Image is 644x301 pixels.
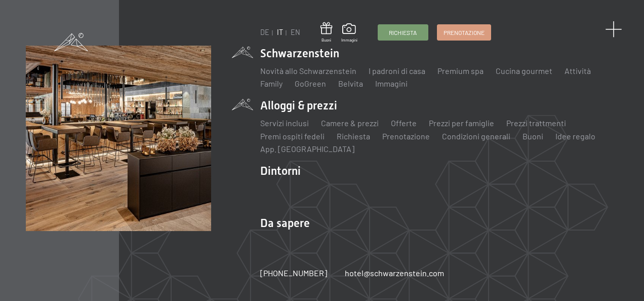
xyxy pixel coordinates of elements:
[555,131,595,141] a: Idee regalo
[277,28,283,36] a: IT
[369,66,425,76] a: I padroni di casa
[341,23,357,43] a: Immagini
[295,79,326,88] a: GoGreen
[565,66,591,76] a: Attività
[260,28,269,36] a: DE
[320,22,332,43] a: Buoni
[345,268,444,279] a: hotel@schwarzenstein.com
[506,118,566,128] a: Prezzi trattmenti
[260,79,283,88] a: Family
[260,118,309,128] a: Servizi inclusi
[437,66,484,76] a: Premium spa
[337,131,370,141] a: Richiesta
[260,66,356,76] a: Novità allo Schwarzenstein
[291,28,300,36] a: EN
[496,66,552,76] a: Cucina gourmet
[382,131,430,141] a: Prenotazione
[444,28,485,37] span: Prenotazione
[442,131,510,141] a: Condizioni generali
[429,118,494,128] a: Prezzi per famiglie
[260,268,327,278] span: [PHONE_NUMBER]
[375,79,408,88] a: Immagini
[391,118,417,128] a: Offerte
[341,37,357,43] span: Immagini
[260,144,354,154] a: App. [GEOGRAPHIC_DATA]
[321,118,379,128] a: Camere & prezzi
[338,79,363,88] a: Belvita
[320,37,332,43] span: Buoni
[260,131,325,141] a: Premi ospiti fedeli
[389,28,417,37] span: Richiesta
[260,268,327,279] a: [PHONE_NUMBER]
[522,131,543,141] a: Buoni
[437,25,491,40] a: Prenotazione
[378,25,428,40] a: Richiesta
